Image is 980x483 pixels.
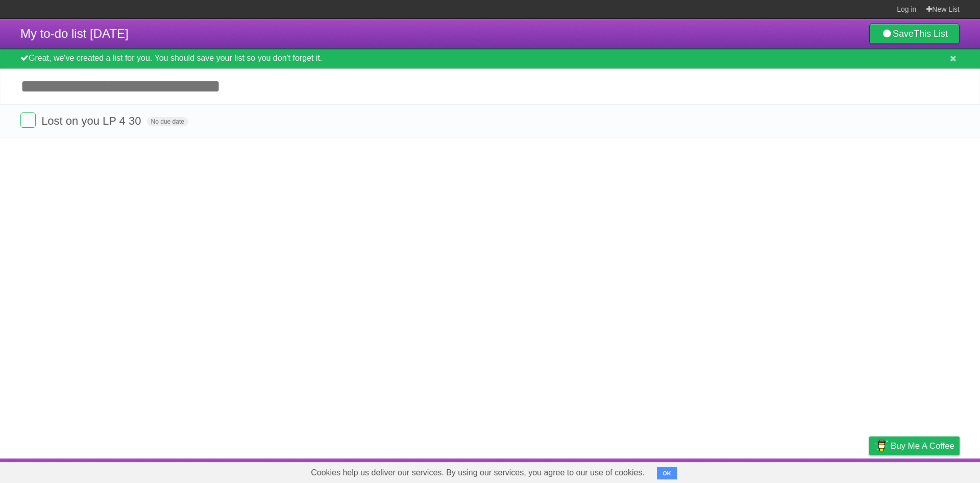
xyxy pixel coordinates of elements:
a: SaveThis List [869,24,960,44]
a: Terms [821,461,844,480]
label: Done [20,112,36,128]
a: Developers [767,461,808,480]
b: This List [914,29,948,39]
span: Cookies help us deliver our services. By using our services, you agree to our use of cookies. [301,463,655,483]
span: My to-do list [DATE] [20,27,129,40]
span: Lost on you LP 4 30 [41,114,143,127]
a: Suggest a feature [895,461,960,480]
a: Buy me a coffee [869,436,960,455]
a: About [733,461,755,480]
span: Buy me a coffee [891,437,954,455]
a: Privacy [856,461,883,480]
img: Buy me a coffee [874,437,888,454]
button: OK [657,467,677,479]
span: No due date [147,117,188,126]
